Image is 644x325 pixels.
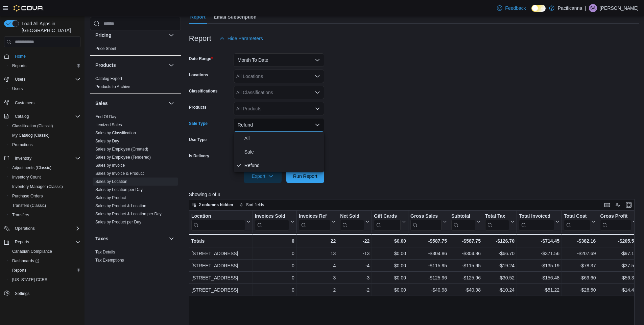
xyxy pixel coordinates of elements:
[189,72,208,78] label: Locations
[95,122,122,128] span: Itemized Sales
[12,52,80,60] span: Home
[9,266,80,274] span: Reports
[95,131,136,135] a: Sales by Classification
[95,235,166,242] button: Taxes
[7,172,83,182] button: Inventory Count
[519,237,559,245] div: -$714.45
[189,121,208,126] label: Sale Type
[600,286,637,294] div: -$14.48
[95,163,125,168] span: Sales by Invoice
[255,213,289,220] div: Invoices Sold
[614,201,622,209] button: Display options
[9,85,25,93] a: Users
[485,262,515,270] div: -$19.24
[7,247,83,256] button: Canadian Compliance
[7,275,83,285] button: [US_STATE] CCRS
[7,140,83,150] button: Promotions
[12,238,32,246] button: Reports
[603,201,611,209] button: Keyboard shortcuts
[564,213,596,231] button: Total Cost
[9,122,56,130] a: Classification (Classic)
[189,34,211,43] h3: Report
[191,213,251,231] button: Location
[12,249,52,254] span: Canadian Compliance
[564,286,596,294] div: -$26.50
[90,45,181,55] div: Pricing
[564,274,596,282] div: -$69.60
[15,100,34,106] span: Customers
[9,62,29,70] a: Reports
[410,213,442,220] div: Gross Sales
[95,211,162,217] span: Sales by Product & Location per Day
[9,192,46,200] a: Purchase Orders
[167,31,175,39] button: Pricing
[374,237,406,245] div: $0.00
[12,258,39,264] span: Dashboards
[95,155,151,160] span: Sales by Employee (Tendered)
[95,171,144,176] span: Sales by Invoice & Product
[1,154,83,163] button: Inventory
[95,32,111,38] h3: Pricing
[244,161,321,169] span: Refund
[374,262,406,270] div: $0.00
[410,274,447,282] div: -$125.96
[485,213,515,231] button: Total Tax
[600,213,631,231] div: Gross Profit
[95,46,116,51] span: Price Sheet
[485,237,515,245] div: -$126.70
[9,183,66,191] a: Inventory Manager (Classic)
[12,63,26,69] span: Reports
[410,262,447,270] div: -$115.95
[95,62,166,69] button: Products
[9,201,49,210] a: Transfers (Classic)
[519,213,554,231] div: Total Invoiced
[12,154,80,162] span: Inventory
[340,213,364,231] div: Net Sold
[95,114,116,119] span: End Of Day
[9,211,80,219] span: Transfers
[12,142,33,147] span: Promotions
[7,266,83,275] button: Reports
[95,147,148,152] a: Sales by Employee (Created)
[189,137,207,142] label: Use Type
[410,286,447,294] div: -$40.98
[189,56,213,61] label: Date Range
[95,123,122,127] a: Itemized Sales
[451,286,481,294] div: -$40.98
[12,193,43,199] span: Purchase Orders
[600,213,631,220] div: Gross Profit
[95,100,108,107] h3: Sales
[12,212,29,218] span: Transfers
[9,173,80,181] span: Inventory Count
[299,274,336,282] div: 3
[12,52,28,60] a: Home
[244,134,321,142] span: All
[485,286,515,294] div: -$10.24
[95,100,166,107] button: Sales
[190,10,206,24] span: Report
[564,237,596,245] div: -$382.16
[15,156,31,161] span: Inventory
[600,237,637,245] div: -$205.59
[255,262,294,270] div: 0
[451,213,475,220] div: Subtotal
[340,274,369,282] div: -3
[340,237,369,245] div: -22
[191,213,245,231] div: Location
[14,5,44,11] img: Cova
[12,238,80,246] span: Reports
[95,187,143,192] span: Sales by Location per Day
[494,1,528,15] a: Feedback
[7,61,83,71] button: Reports
[12,277,47,282] span: [US_STATE] CCRS
[1,237,83,247] button: Reports
[255,286,294,294] div: 0
[255,213,289,231] div: Invoices Sold
[600,274,637,282] div: -$56.36
[191,274,251,282] div: [STREET_ADDRESS]
[585,4,586,12] p: |
[95,46,116,51] a: Price Sheet
[189,201,236,209] button: 2 columns hidden
[1,51,83,61] button: Home
[299,213,330,220] div: Invoices Ref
